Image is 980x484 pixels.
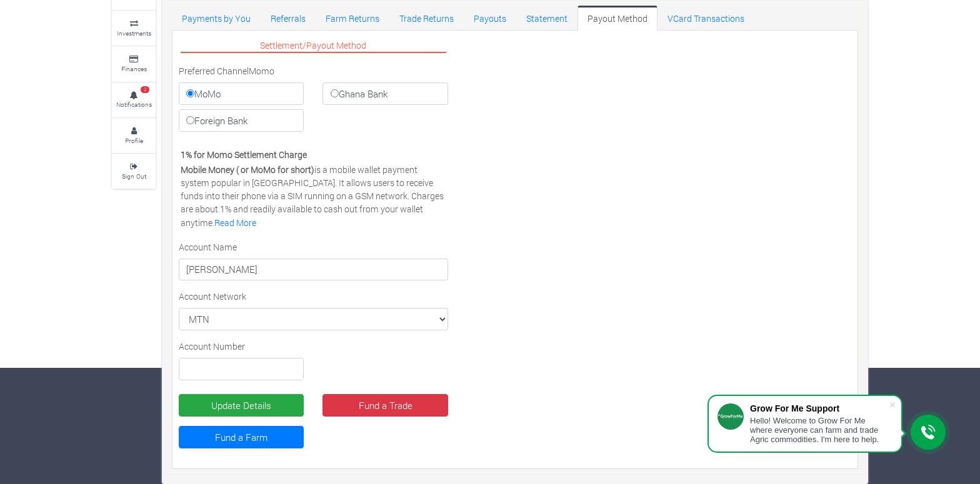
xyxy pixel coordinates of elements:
[179,340,245,353] label: Account Number
[186,89,194,97] input: MoMo
[122,172,146,180] small: Sign Out
[112,83,156,117] a: 2 Notifications
[389,6,464,31] a: Trade Returns
[577,6,657,31] a: Payout Method
[181,39,446,53] p: Settlement/Payout Method
[172,6,261,31] a: Payments by You
[179,64,249,77] label: Preferred Channel
[121,64,147,73] small: Finances
[186,116,194,124] input: Foreign Bank
[169,64,457,136] div: Momo
[112,154,156,189] a: Sign Out
[516,6,577,31] a: Statement
[331,89,339,97] input: Ghana Bank
[464,6,516,31] a: Payouts
[179,240,237,254] label: Account Name
[181,163,446,229] p: is a mobile wallet payment system popular in [GEOGRAPHIC_DATA]. It allows users to receive funds ...
[125,136,143,145] small: Profile
[112,47,156,81] a: Finances
[214,217,256,229] a: Read More
[117,29,151,37] small: Investments
[181,149,307,161] b: 1% for Momo Settlement Charge
[322,394,447,417] a: Fund a Trade
[657,6,754,31] a: VCard Transactions
[116,100,152,109] small: Notifications
[316,6,389,31] a: Farm Returns
[179,394,304,417] button: Update Details
[179,109,304,132] label: Foreign Bank
[112,119,156,153] a: Profile
[141,86,149,94] span: 2
[179,290,246,303] label: Account Network
[179,426,304,448] a: Fund a Farm
[261,6,316,31] a: Referrals
[750,403,889,413] div: Grow For Me Support
[322,82,447,105] label: Ghana Bank
[181,164,314,175] b: Mobile Money ( or MoMo for short)
[112,11,156,46] a: Investments
[750,416,889,444] div: Hello! Welcome to Grow For Me where everyone can farm and trade Agric commodities. I'm here to help.
[179,82,304,105] label: MoMo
